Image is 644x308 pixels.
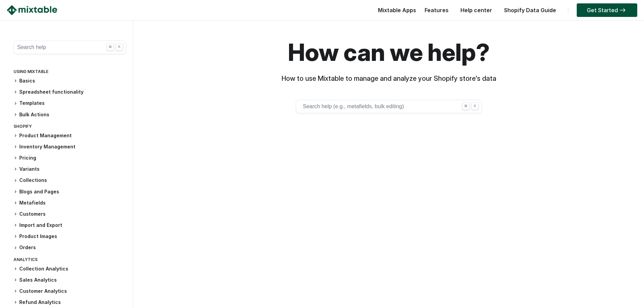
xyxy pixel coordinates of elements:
h3: How to use Mixtable to manage and analyze your Shopify store's data [137,74,641,83]
div: Using Mixtable [14,68,126,77]
a: Shopify Data Guide [501,7,559,14]
h3: Collections [14,177,126,184]
h3: Refund Analytics [14,299,126,306]
img: Mixtable logo [7,5,57,15]
div: Shopify [14,122,126,132]
a: Get Started [577,3,637,17]
h3: Product Management [14,132,126,139]
h3: Inventory Management [14,143,126,150]
h3: Customers [14,211,126,218]
div: K [471,102,479,110]
h3: Import and Export [14,222,126,229]
h3: Customer Analytics [14,288,126,295]
h3: Basics [14,77,126,85]
div: ⌘ [462,102,470,110]
h3: Bulk Actions [14,111,126,118]
button: Search help ⌘ K [14,41,126,54]
h3: Spreadsheet functionality [14,89,126,96]
a: Features [421,7,452,14]
h3: Collection Analytics [14,265,126,273]
h3: Blogs and Pages [14,188,126,195]
div: Mixtable Apps [375,5,416,19]
h3: Metafields [14,199,126,207]
h3: Orders [14,244,126,251]
div: ⌘ [106,43,114,51]
h1: How can we help? [137,37,641,68]
div: Analytics [14,256,126,265]
h3: Pricing [14,155,126,162]
h3: Sales Analytics [14,277,126,284]
h3: Templates [14,100,126,107]
button: Search help (e.g., metafields, bulk editing) ⌘ K [296,100,482,113]
h3: Product Images [14,233,126,240]
a: Help center [457,7,496,14]
div: K [116,43,123,51]
h3: Variants [14,166,126,173]
img: arrow-right.svg [618,8,627,12]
